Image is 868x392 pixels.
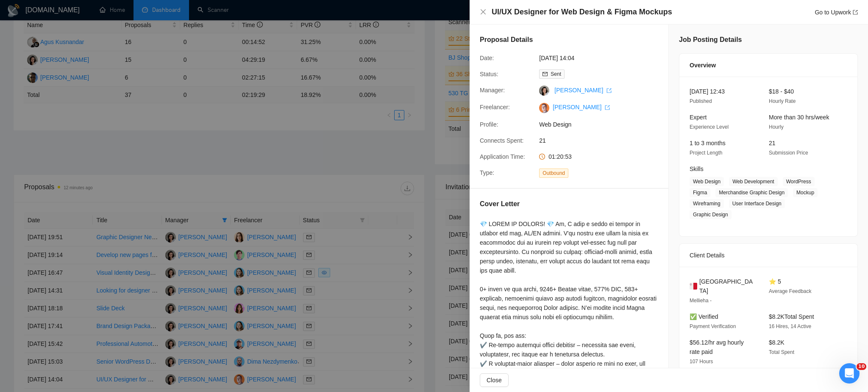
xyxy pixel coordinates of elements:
[769,140,776,146] span: 21
[769,313,814,320] span: $8.2K Total Spent
[480,153,525,160] span: Application Time:
[551,71,561,77] span: Sent
[539,136,666,145] span: 21
[679,35,742,45] h5: Job Posting Details
[542,72,548,77] span: mail
[699,277,755,295] span: [GEOGRAPHIC_DATA]
[480,104,510,110] span: Freelancer:
[480,373,509,387] button: Close
[690,177,724,186] span: Web Design
[480,137,524,144] span: Connects Spent:
[548,153,572,160] span: 01:20:53
[480,55,494,61] span: Date:
[480,35,533,45] h5: Proposal Details
[553,104,610,110] a: [PERSON_NAME] export
[690,210,732,219] span: Graphic Design
[690,339,744,355] span: $56.12/hr avg hourly rate paid
[539,103,549,113] img: c1uQAp2P99HDXYUFkeHKoeFwhe7Elps9CCLFLliUPMTetWuUr07oTfKPrUlrsnlI0k
[769,278,781,285] span: ⭐ 5
[539,120,666,129] span: Web Design
[539,168,568,178] span: Outbound
[793,188,818,197] span: Mockup
[769,323,811,329] span: 16 Hires, 14 Active
[690,359,713,364] span: 107 Hours
[690,124,729,130] span: Experience Level
[769,88,794,95] span: $18 - $40
[769,339,785,346] span: $8.2K
[480,121,498,128] span: Profile:
[480,8,487,15] span: close
[554,87,612,94] a: [PERSON_NAME] export
[857,363,866,370] span: 10
[690,61,716,70] span: Overview
[853,10,858,15] span: export
[487,375,502,385] span: Close
[769,114,829,121] span: More than 30 hrs/week
[815,9,858,16] a: Go to Upworkexport
[715,188,788,197] span: Merchandise Graphic Design
[769,150,808,156] span: Submission Price
[690,188,710,197] span: Figma
[769,288,812,294] span: Average Feedback
[729,199,785,208] span: User Interface Design
[480,8,487,16] button: Close
[690,114,707,121] span: Expert
[769,124,784,130] span: Hourly
[690,140,726,146] span: 1 to 3 months
[783,177,815,186] span: WordPress
[605,105,610,110] span: export
[690,323,736,329] span: Payment Verification
[690,313,718,320] span: ✅ Verified
[606,88,612,93] span: export
[729,177,778,186] span: Web Development
[539,154,545,160] span: clock-circle
[480,71,498,77] span: Status:
[690,298,712,304] span: Mellieha -
[690,150,722,156] span: Project Length
[769,349,794,355] span: Total Spent
[690,98,712,104] span: Published
[769,98,796,104] span: Hourly Rate
[690,282,697,291] img: 🇲🇹
[480,169,494,176] span: Type:
[690,88,725,95] span: [DATE] 12:43
[492,7,672,17] h4: UI/UX Designer for Web Design & Figma Mockups
[539,53,666,63] span: [DATE] 14:04
[480,87,505,94] span: Manager:
[480,199,520,209] h5: Cover Letter
[690,199,724,208] span: Wireframing
[690,244,847,267] div: Client Details
[690,166,704,172] span: Skills
[839,363,860,384] iframe: Intercom live chat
